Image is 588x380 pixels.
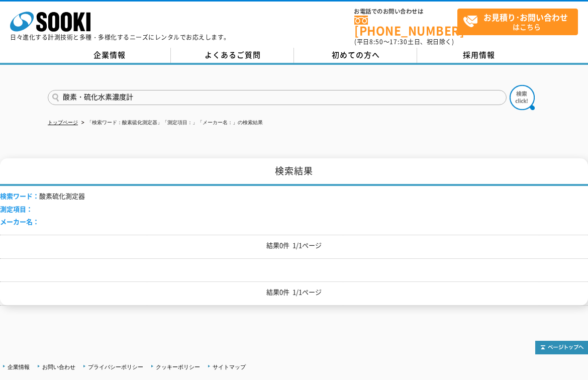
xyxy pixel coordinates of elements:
[79,118,263,128] li: 「検索ワード：酸素硫化測定器」「測定項目：」「メーカー名：」の検索結果
[369,37,383,46] span: 8:50
[354,9,457,15] span: お電話でのお問い合わせは
[171,48,294,63] a: よくあるご質問
[48,120,78,125] a: トップページ
[8,364,30,370] a: 企業情報
[535,341,588,354] img: トップページへ
[389,37,408,46] span: 17:30
[156,364,200,370] a: クッキーポリシー
[10,34,230,40] p: 日々進化する計測技術と多種・多様化するニーズにレンタルでお応えします。
[417,48,540,63] a: 採用情報
[463,9,577,34] span: はこちら
[88,364,143,370] a: プライバシーポリシー
[510,85,535,110] img: btn_search.png
[457,9,578,35] a: お見積り･お問い合わせはこちら
[354,16,457,36] a: [PHONE_NUMBER]
[332,49,380,60] span: 初めての方へ
[48,48,171,63] a: 企業情報
[354,37,454,46] span: (平日 ～ 土日、祝日除く)
[42,364,75,370] a: お問い合わせ
[483,11,568,23] strong: お見積り･お問い合わせ
[294,48,417,63] a: 初めての方へ
[48,90,507,105] input: 商品名、型式、NETIS番号を入力してください
[213,364,246,370] a: サイトマップ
